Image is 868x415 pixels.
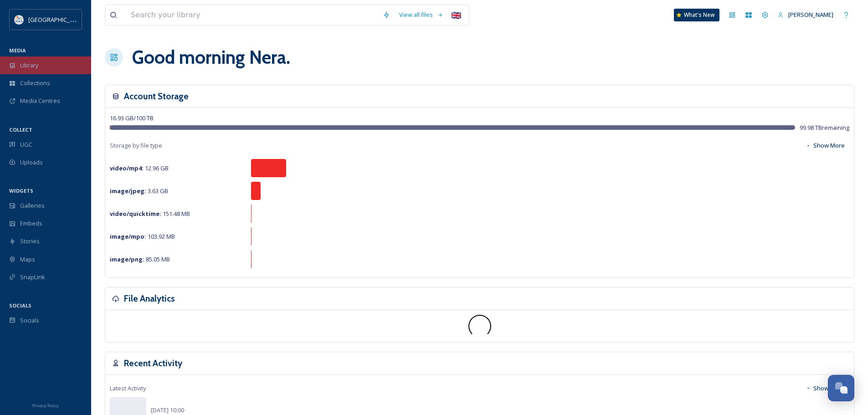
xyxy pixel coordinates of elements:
[110,164,169,172] span: 12.96 GB
[20,201,45,210] span: Galleries
[800,123,849,132] span: 99.98 TB remaining
[132,44,290,71] h1: Good morning Nera .
[110,255,170,263] span: 85.05 MB
[124,90,189,103] h3: Account Storage
[126,5,378,25] input: Search your library
[110,141,162,150] span: Storage by file type
[110,210,190,218] span: 151.48 MB
[9,302,31,309] span: SOCIALS
[110,210,161,218] strong: video/quicktime :
[20,97,60,105] span: Media Centres
[110,255,144,263] strong: image/png :
[110,384,146,393] span: Latest Activity
[110,164,144,172] strong: video/mp4 :
[32,400,59,410] a: Privacy Policy
[9,47,26,54] span: MEDIA
[110,232,175,241] span: 103.92 MB
[9,187,33,194] span: WIDGETS
[788,10,833,19] span: [PERSON_NAME]
[20,140,32,149] span: UGC
[674,9,719,21] a: What's New
[801,137,849,154] button: Show More
[15,15,24,24] img: HTZ_logo_EN.svg
[110,187,146,195] strong: image/jpeg :
[20,158,43,167] span: Uploads
[395,6,448,24] a: View all files
[110,187,168,195] span: 3.63 GB
[110,114,154,122] span: 16.93 GB / 100 TB
[124,292,175,305] h3: File Analytics
[20,219,42,228] span: Embeds
[20,237,40,246] span: Stories
[20,316,39,325] span: Socials
[151,406,184,414] span: [DATE] 10:00
[124,357,182,370] h3: Recent Activity
[20,255,35,264] span: Maps
[828,375,854,401] button: Open Chat
[773,6,838,24] a: [PERSON_NAME]
[110,232,146,241] strong: image/mpo :
[801,379,849,397] button: Show More
[28,15,86,24] span: [GEOGRAPHIC_DATA]
[20,273,45,282] span: SnapLink
[20,79,50,87] span: Collections
[448,7,464,23] div: 🇬🇧
[9,126,32,133] span: COLLECT
[32,403,59,409] span: Privacy Policy
[20,61,38,70] span: Library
